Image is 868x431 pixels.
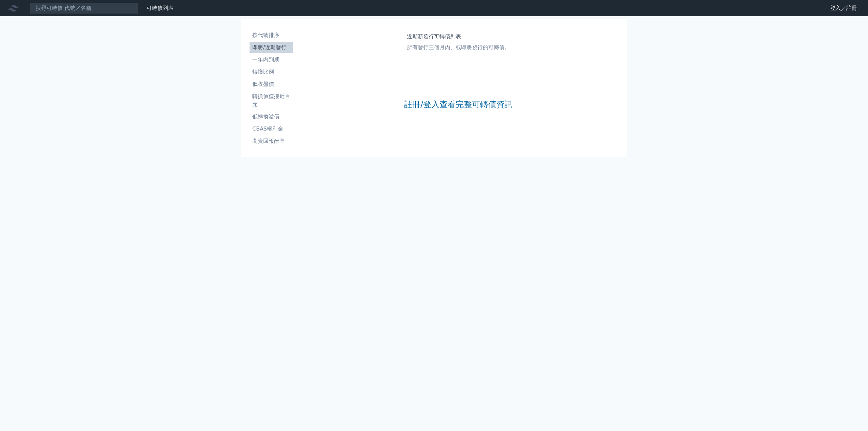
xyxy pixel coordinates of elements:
li: 轉換比例 [250,68,293,76]
a: 高賣回報酬率 [250,136,293,146]
li: CBAS權利金 [250,125,293,133]
a: 一年內到期 [250,54,293,65]
a: 即將/近期發行 [250,42,293,53]
li: 即將/近期發行 [250,43,293,52]
a: 按代號排序 [250,30,293,41]
h1: 近期新發行可轉債列表 [407,33,510,41]
li: 一年內到期 [250,56,293,64]
a: 轉換價值接近百元 [250,91,293,110]
li: 按代號排序 [250,31,293,39]
li: 高賣回報酬率 [250,137,293,145]
a: 可轉債列表 [146,5,174,11]
a: 登入／註冊 [825,3,863,14]
li: 低轉換溢價 [250,113,293,121]
a: CBAS權利金 [250,123,293,134]
li: 轉換價值接近百元 [250,92,293,109]
li: 低收盤價 [250,80,293,88]
a: 註冊/登入查看完整可轉債資訊 [404,99,513,110]
a: 轉換比例 [250,66,293,77]
p: 所有發行三個月內、或即將發行的可轉債。 [407,43,510,52]
a: 低收盤價 [250,79,293,90]
input: 搜尋可轉債 代號／名稱 [30,2,138,14]
a: 低轉換溢價 [250,111,293,122]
